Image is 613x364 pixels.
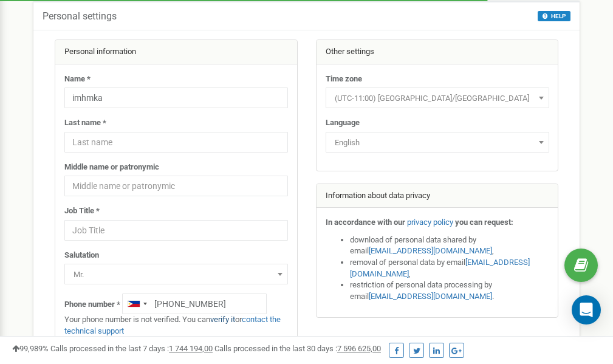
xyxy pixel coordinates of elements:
[64,264,288,284] span: Mr.
[538,11,570,21] button: HELP
[12,344,49,353] span: 99,989%
[69,266,284,283] span: Mr.
[64,132,288,153] input: Last name
[169,344,213,353] u: 1 744 194,00
[350,258,530,278] a: [EMAIL_ADDRESS][DOMAIN_NAME]
[317,184,558,208] div: Information about data privacy
[326,132,549,153] span: English
[455,218,513,227] strong: you can request:
[210,315,235,324] a: verify it
[326,74,362,85] label: Time zone
[64,205,100,217] label: Job Title *
[64,88,288,108] input: Name
[64,250,99,261] label: Salutation
[326,88,549,108] span: (UTC-11:00) Pacific/Midway
[350,280,549,302] li: restriction of personal data processing by email .
[350,257,549,280] li: removal of personal data by email ,
[572,295,601,325] div: Open Intercom Messenger
[369,292,492,301] a: [EMAIL_ADDRESS][DOMAIN_NAME]
[50,344,213,353] span: Calls processed in the last 7 days :
[326,117,360,129] label: Language
[369,246,492,255] a: [EMAIL_ADDRESS][DOMAIN_NAME]
[330,90,545,107] span: (UTC-11:00) Pacific/Midway
[64,74,91,85] label: Name *
[64,220,288,241] input: Job Title
[326,218,405,227] strong: In accordance with our
[330,134,545,151] span: English
[55,40,297,64] div: Personal information
[214,344,381,353] span: Calls processed in the last 30 days :
[64,162,159,173] label: Middle name or patronymic
[317,40,558,64] div: Other settings
[407,218,453,227] a: privacy policy
[64,299,120,311] label: Phone number *
[64,314,288,337] p: Your phone number is not verified. You can or
[64,176,288,196] input: Middle name or patronymic
[64,117,106,129] label: Last name *
[337,344,381,353] u: 7 596 625,00
[122,294,267,314] input: +1-800-555-55-55
[64,315,281,335] a: contact the technical support
[43,11,117,22] h5: Personal settings
[350,235,549,257] li: download of personal data shared by email ,
[123,294,151,314] div: Telephone country code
